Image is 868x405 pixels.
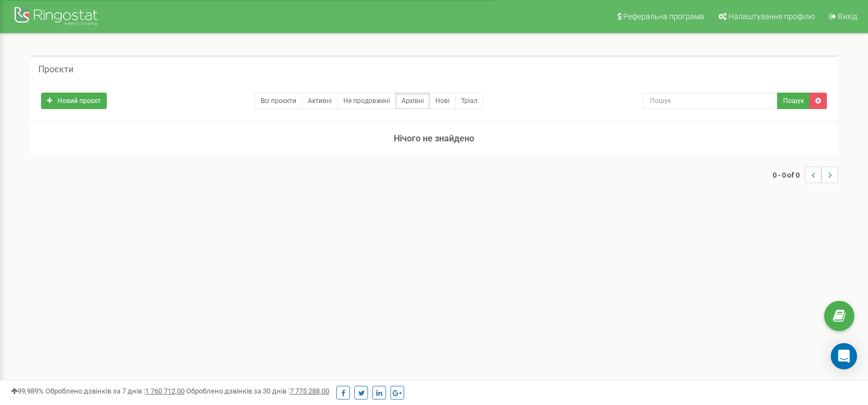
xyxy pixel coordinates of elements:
[186,387,329,395] span: Оброблено дзвінків за 30 днів :
[11,387,44,395] span: 99,989%
[777,93,810,109] button: Пошук
[395,93,430,109] a: Архівні
[290,387,329,395] u: 7 775 288,00
[38,65,73,75] h5: Проєкти
[45,387,185,395] span: Оброблено дзвінків за 7 днів :
[455,93,484,109] a: Тріал
[41,93,107,109] a: Новий проєкт
[30,123,838,155] h3: Нічого не знайдено
[623,12,704,21] span: Реферальна програма
[643,93,778,109] input: Пошук
[145,387,185,395] u: 1 760 712,00
[773,156,838,194] nav: ...
[773,167,805,183] span: 0 - 0 of 0
[302,93,338,109] a: Активні
[255,93,302,109] a: Всі проєкти
[831,343,857,369] div: Open Intercom Messenger
[429,93,456,109] a: Нові
[728,12,815,21] span: Налаштування профілю
[838,12,857,21] span: Вихід
[337,93,396,109] a: Не продовжені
